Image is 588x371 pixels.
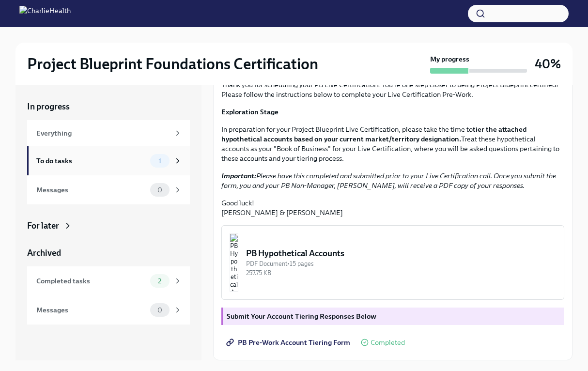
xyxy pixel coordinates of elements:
[27,295,190,325] a: Messages0
[246,259,556,268] div: PDF Document • 15 pages
[36,155,146,166] div: To do tasks
[152,278,167,285] span: 2
[36,128,170,139] div: Everything
[153,157,167,165] span: 1
[221,198,564,217] p: Good luck! [PERSON_NAME] & [PERSON_NAME]
[27,220,59,232] div: For later
[221,333,357,352] a: PB Pre-Work Account Tiering Form
[221,80,564,99] p: Thank you for scheduling your PB Live Certification! You're one step closer to being Project Blue...
[221,171,256,180] strong: Important:
[36,276,146,286] div: Completed tasks
[228,338,350,347] span: PB Pre-Work Account Tiering Form
[27,54,318,74] h2: Project Blueprint Foundations Certification
[221,108,279,116] strong: Exploration Stage
[27,120,190,146] a: Everything
[221,171,556,190] em: Please have this completed and submitted prior to your Live Certification call. Once you submit t...
[430,54,469,64] strong: My progress
[27,175,190,204] a: Messages0
[246,247,556,259] div: PB Hypothetical Accounts
[230,233,238,292] img: PB Hypothetical Accounts
[36,305,146,315] div: Messages
[221,225,564,300] button: PB Hypothetical AccountsPDF Document•15 pages257.75 KB
[27,146,190,175] a: To do tasks1
[27,247,190,259] a: Archived
[152,186,168,194] span: 0
[27,220,190,232] a: For later
[221,124,564,163] p: In preparation for your Project Blueprint Live Certification, please take the time to Treat these...
[371,339,405,346] span: Completed
[535,55,561,73] h3: 40%
[227,312,376,321] strong: Submit Your Account Tiering Responses Below
[19,6,71,21] img: CharlieHealth
[36,185,146,195] div: Messages
[27,101,190,112] a: In progress
[152,307,168,314] span: 0
[27,266,190,295] a: Completed tasks2
[246,268,556,278] div: 257.75 KB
